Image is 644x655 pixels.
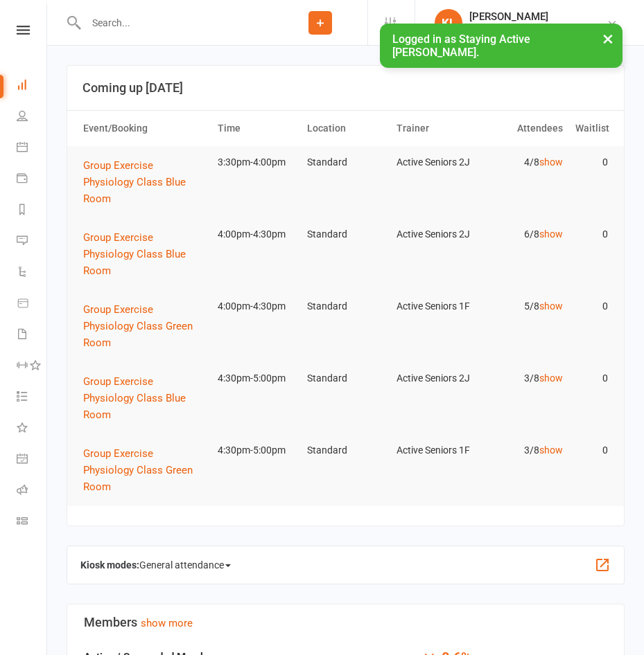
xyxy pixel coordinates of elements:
[17,195,48,226] a: Reports
[595,24,620,53] button: ×
[539,300,563,312] a: show
[569,111,614,146] th: Waitlist
[390,111,480,146] th: Trainer
[480,111,569,146] th: Attendees
[84,616,607,629] h3: Members
[301,434,390,467] td: Standard
[17,289,48,320] a: Product Sales
[139,554,231,576] span: General attendance
[17,476,48,507] a: Roll call kiosk mode
[469,23,607,35] div: Staying Active [PERSON_NAME]
[77,111,211,146] th: Event/Booking
[301,111,390,146] th: Location
[83,445,205,495] button: Group Exercise Physiology Class Green Room
[83,303,193,349] span: Group Exercise Physiology Class Green Room
[83,159,186,205] span: Group Exercise Physiology Class Blue Room
[83,229,205,279] button: Group Exercise Physiology Class Blue Room
[480,290,569,323] td: 5/8
[539,445,563,456] a: show
[17,413,48,445] a: What's New
[390,290,480,323] td: Active Seniors 1F
[17,507,48,538] a: Class kiosk mode
[390,218,480,251] td: Active Seniors 2J
[480,362,569,395] td: 3/8
[569,362,614,395] td: 0
[390,434,480,467] td: Active Seniors 1F
[82,81,609,95] h3: Coming up [DATE]
[390,146,480,179] td: Active Seniors 2J
[390,362,480,395] td: Active Seniors 2J
[83,373,205,423] button: Group Exercise Physiology Class Blue Room
[17,164,48,195] a: Payments
[211,434,301,467] td: 4:30pm-5:00pm
[539,373,563,384] a: show
[392,33,530,59] span: Logged in as Staying Active [PERSON_NAME].
[17,102,48,133] a: People
[539,156,563,168] a: show
[569,146,614,179] td: 0
[539,228,563,240] a: show
[83,447,193,493] span: Group Exercise Physiology Class Green Room
[83,375,186,421] span: Group Exercise Physiology Class Blue Room
[211,290,301,323] td: 4:00pm-4:30pm
[435,9,462,37] div: KL
[83,231,186,277] span: Group Exercise Physiology Class Blue Room
[301,362,390,395] td: Standard
[211,111,301,146] th: Time
[83,301,205,351] button: Group Exercise Physiology Class Green Room
[301,218,390,251] td: Standard
[301,146,390,179] td: Standard
[569,290,614,323] td: 0
[83,157,205,207] button: Group Exercise Physiology Class Blue Room
[569,218,614,251] td: 0
[17,71,48,102] a: Dashboard
[480,434,569,467] td: 3/8
[469,10,607,23] div: [PERSON_NAME]
[82,13,273,33] input: Search...
[80,559,139,571] strong: Kiosk modes:
[141,617,193,629] a: show more
[211,362,301,395] td: 4:30pm-5:00pm
[211,218,301,251] td: 4:00pm-4:30pm
[17,133,48,164] a: Calendar
[17,445,48,476] a: General attendance kiosk mode
[569,434,614,467] td: 0
[480,146,569,179] td: 4/8
[480,218,569,251] td: 6/8
[301,290,390,323] td: Standard
[211,146,301,179] td: 3:30pm-4:00pm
